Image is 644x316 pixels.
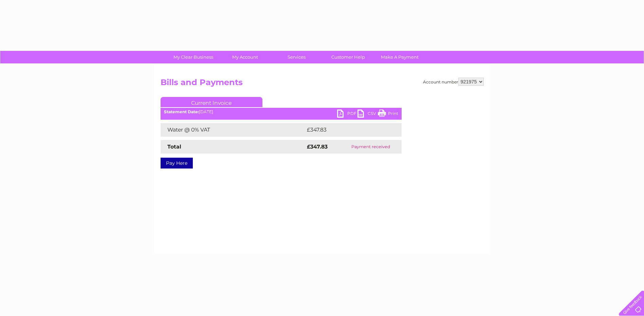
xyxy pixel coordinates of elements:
[167,143,181,150] strong: Total
[378,110,398,119] a: Print
[340,140,402,154] td: Payment received
[161,123,305,137] td: Water @ 0% VAT
[423,78,484,86] div: Account number
[161,158,193,169] a: Pay Here
[161,110,402,114] div: [DATE]
[372,51,428,63] a: Make A Payment
[320,51,376,63] a: Customer Help
[161,78,484,91] h2: Bills and Payments
[161,97,262,107] a: Current Invoice
[307,143,328,150] strong: £347.83
[217,51,273,63] a: My Account
[164,109,199,114] b: Statement Date:
[269,51,325,63] a: Services
[337,110,357,119] a: PDF
[305,123,389,137] td: £347.83
[165,51,221,63] a: My Clear Business
[357,110,378,119] a: CSV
